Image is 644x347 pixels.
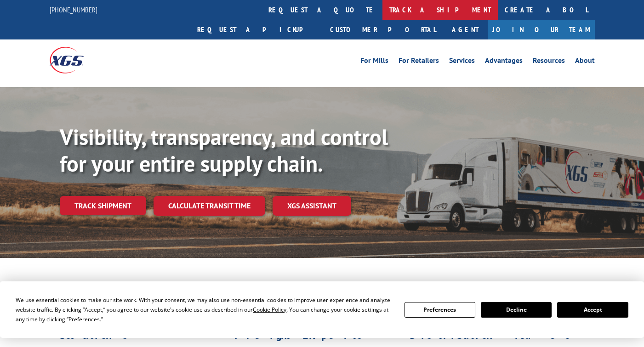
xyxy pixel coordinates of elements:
[533,57,565,67] a: Resources
[575,57,595,67] a: About
[50,5,97,14] a: [PHONE_NUMBER]
[405,302,475,318] button: Preferences
[485,57,523,67] a: Advantages
[16,295,393,324] div: We use essential cookies to make our site work. With your consent, we may also use non-essential ...
[399,57,439,67] a: For Retailers
[488,20,595,39] a: Join Our Team
[481,302,552,318] button: Decline
[253,306,286,313] span: Cookie Policy
[68,315,100,323] span: Preferences
[60,196,146,215] a: Track shipment
[154,196,265,216] a: Calculate transit time
[60,123,388,178] b: Visibility, transparency, and control for your entire supply chain.
[449,57,475,67] a: Services
[443,20,488,39] a: Agent
[273,196,351,216] a: XGS ASSISTANT
[557,302,628,318] button: Accept
[360,57,388,67] a: For Mills
[190,20,323,39] a: Request a pickup
[323,20,443,39] a: Customer Portal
